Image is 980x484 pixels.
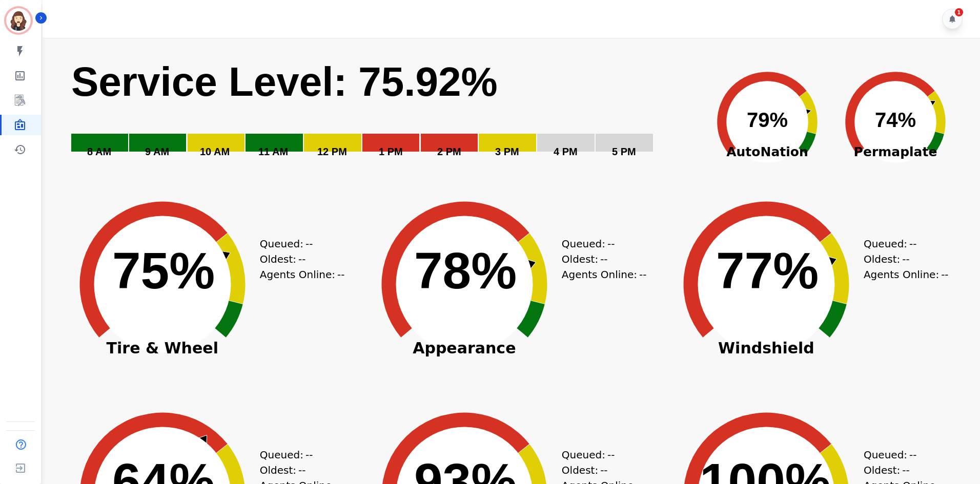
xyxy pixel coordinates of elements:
[902,251,909,267] span: --
[562,462,639,478] div: Oldest:
[941,267,948,282] span: --
[298,462,305,478] span: --
[317,146,347,157] text: 12 PM
[864,251,941,267] div: Oldest:
[864,447,941,462] div: Queued:
[909,447,916,462] span: --
[864,462,941,478] div: Oldest:
[437,146,461,157] text: 2 PM
[703,142,831,162] span: AutoNation
[112,242,215,299] text: 75%
[362,343,567,353] span: Appearance
[562,236,639,251] div: Queued:
[298,251,305,267] span: --
[562,267,649,282] div: Agents Online:
[864,267,951,282] div: Agents Online:
[664,343,869,353] span: Windshield
[60,343,265,353] span: Tire & Wheel
[831,142,959,162] span: Permaplate
[902,462,909,478] span: --
[554,146,578,157] text: 4 PM
[71,59,498,104] text: Service Level: 75.92%
[6,8,31,33] img: Bordered avatar
[639,267,646,282] span: --
[260,251,337,267] div: Oldest:
[145,146,169,157] text: 9 AM
[864,236,941,251] div: Queued:
[260,447,337,462] div: Queued:
[562,251,639,267] div: Oldest:
[260,236,337,251] div: Queued:
[87,146,111,157] text: 8 AM
[305,447,313,462] span: --
[875,109,916,131] text: 74%
[260,267,347,282] div: Agents Online:
[600,462,607,478] span: --
[562,447,639,462] div: Queued:
[607,447,615,462] span: --
[600,251,607,267] span: --
[379,146,403,157] text: 1 PM
[955,8,963,16] div: 1
[747,109,788,131] text: 79%
[337,267,344,282] span: --
[495,146,519,157] text: 3 PM
[414,242,517,299] text: 78%
[909,236,916,251] span: --
[260,462,337,478] div: Oldest:
[716,242,819,299] text: 77%
[612,146,636,157] text: 5 PM
[258,146,288,157] text: 11 AM
[305,236,313,251] span: --
[70,57,701,172] svg: Service Level: 0%
[200,146,230,157] text: 10 AM
[607,236,615,251] span: --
